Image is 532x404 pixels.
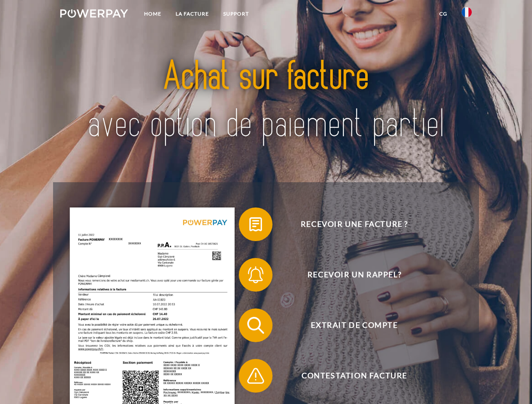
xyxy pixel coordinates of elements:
[245,315,266,336] img: qb_search.svg
[432,6,454,21] a: CG
[216,6,256,21] a: Support
[239,359,458,393] button: Contestation Facture
[251,207,457,241] span: Recevoir une facture ?
[239,207,458,241] button: Recevoir une facture ?
[251,258,457,292] span: Recevoir un rappel?
[251,359,457,393] span: Contestation Facture
[251,308,457,342] span: Extrait de compte
[60,9,128,18] img: logo-powerpay-white.svg
[80,40,452,161] img: title-powerpay_fr.svg
[245,264,266,285] img: qb_bell.svg
[462,7,472,17] img: fr
[245,365,266,386] img: qb_warning.svg
[245,214,266,235] img: qb_bill.svg
[239,258,458,292] button: Recevoir un rappel?
[168,6,216,21] a: LA FACTURE
[239,308,458,342] button: Extrait de compte
[137,6,168,21] a: Home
